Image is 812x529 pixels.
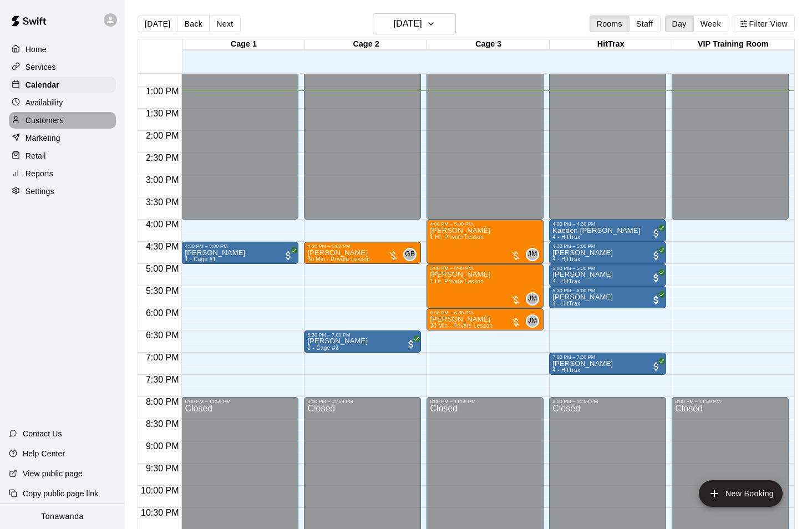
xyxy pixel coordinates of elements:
[430,266,540,271] div: 5:00 PM – 6:00 PM
[530,314,539,328] span: Jared MacFarland
[143,175,182,185] span: 3:00 PM
[405,249,415,260] span: GB
[185,399,295,404] div: 8:00 PM – 11:59 PM
[590,16,630,32] button: Rooms
[143,308,182,318] span: 6:00 PM
[526,314,539,328] div: Jared MacFarland
[138,508,181,517] span: 10:30 PM
[530,248,539,261] span: Jared MacFarland
[9,183,116,200] a: Settings
[430,310,540,316] div: 6:00 PM – 6:30 PM
[41,511,84,522] p: Tonawanda
[209,16,240,32] button: Next
[552,399,663,404] div: 8:00 PM – 11:59 PM
[23,448,65,459] p: Help Center
[526,292,539,306] div: Jared MacFarland
[143,131,182,140] span: 2:00 PM
[143,109,182,118] span: 1:30 PM
[143,197,182,207] span: 3:30 PM
[283,250,294,261] span: All customers have paid
[651,294,662,306] span: All customers have paid
[405,339,417,350] span: All customers have paid
[9,130,116,146] a: Marketing
[138,486,181,495] span: 10:00 PM
[26,97,63,108] p: Availability
[26,62,56,73] p: Services
[665,16,694,32] button: Day
[143,242,182,251] span: 4:30 PM
[427,39,550,50] div: Cage 3
[373,13,456,34] button: [DATE]
[143,353,182,362] span: 7:00 PM
[430,323,493,329] span: 30 Min - Private Lesson
[9,41,116,58] a: Home
[651,250,662,261] span: All customers have paid
[305,39,428,50] div: Cage 2
[651,272,662,283] span: All customers have paid
[143,464,182,473] span: 9:30 PM
[143,264,182,273] span: 5:00 PM
[143,330,182,340] span: 6:30 PM
[552,243,663,249] div: 4:30 PM – 5:00 PM
[185,256,216,262] span: 1 - Cage #1
[552,234,580,240] span: 4 - HitTrax
[26,150,46,161] p: Retail
[430,234,484,240] span: 1 Hr. Private Lesson
[143,419,182,429] span: 8:30 PM
[427,308,544,330] div: 6:00 PM – 6:30 PM: Noah Bell
[549,220,666,242] div: 4:00 PM – 4:30 PM: Kaeden Amann
[629,16,661,32] button: Staff
[26,133,60,144] p: Marketing
[307,345,338,351] span: 2 - Cage #2
[403,248,417,261] div: Grant Bickham
[26,44,47,55] p: Home
[528,293,537,304] span: JM
[550,39,672,50] div: HitTrax
[182,39,305,50] div: Cage 1
[552,221,663,227] div: 4:00 PM – 4:30 PM
[552,288,663,293] div: 5:30 PM – 6:00 PM
[427,220,544,264] div: 4:00 PM – 5:00 PM: RJ Laviz
[9,112,116,129] a: Customers
[9,147,116,164] div: Retail
[9,165,116,182] a: Reports
[430,278,484,284] span: 1 Hr. Private Lesson
[693,16,728,32] button: Week
[185,243,295,249] div: 4:30 PM – 5:00 PM
[143,87,182,96] span: 1:00 PM
[307,243,418,249] div: 4:30 PM – 5:00 PM
[138,16,177,32] button: [DATE]
[526,248,539,261] div: Jared MacFarland
[675,399,785,404] div: 8:00 PM – 11:59 PM
[23,428,62,439] p: Contact Us
[143,397,182,406] span: 8:00 PM
[549,353,666,375] div: 7:00 PM – 7:30 PM: Corey Gordon
[181,242,298,264] div: 4:30 PM – 5:00 PM: Emma Hahn
[9,77,116,93] a: Calendar
[143,286,182,296] span: 5:30 PM
[26,168,53,179] p: Reports
[304,330,421,353] div: 6:30 PM – 7:00 PM: Corey Gordon
[733,16,795,32] button: Filter View
[9,59,116,75] a: Services
[23,488,98,499] p: Copy public page link
[408,248,417,261] span: Grant Bickham
[143,441,182,451] span: 9:00 PM
[552,278,580,284] span: 4 - HitTrax
[177,16,210,32] button: Back
[143,375,182,384] span: 7:30 PM
[552,266,663,271] div: 5:00 PM – 5:30 PM
[549,264,666,286] div: 5:00 PM – 5:30 PM: Adam Molnar
[552,354,663,360] div: 7:00 PM – 7:30 PM
[393,16,422,32] h6: [DATE]
[430,221,540,227] div: 4:00 PM – 5:00 PM
[552,367,580,373] span: 4 - HitTrax
[552,301,580,307] span: 4 - HitTrax
[307,399,418,404] div: 8:00 PM – 11:59 PM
